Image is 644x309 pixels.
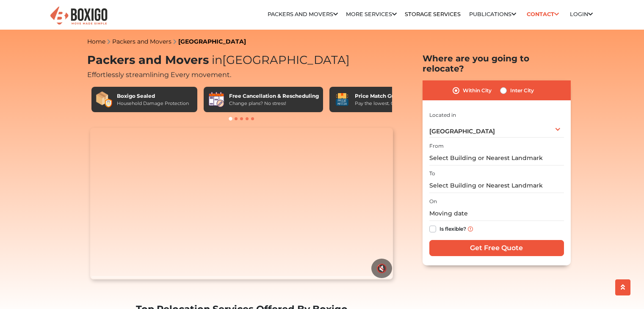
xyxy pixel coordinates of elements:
[112,38,171,45] a: Packers and Movers
[510,86,534,96] label: Inter City
[468,226,473,232] img: info
[429,142,444,150] label: From
[463,86,492,96] label: Within City
[429,240,564,256] input: Get Free Quote
[429,206,564,221] input: Moving date
[90,128,393,279] video: Your browser does not support the video tag.
[178,38,246,45] a: [GEOGRAPHIC_DATA]
[405,11,461,17] a: Storage Services
[429,178,564,193] input: Select Building or Nearest Landmark
[570,11,593,17] a: Login
[117,92,189,100] div: Boxigo Sealed
[87,71,231,79] span: Effortlessly streamlining Every movement.
[355,100,419,107] div: Pay the lowest. Guaranteed!
[208,91,225,108] img: Free Cancellation & Rescheduling
[87,38,105,45] a: Home
[439,224,466,233] label: Is flexible?
[524,8,562,21] a: Contact
[334,91,351,108] img: Price Match Guarantee
[423,53,571,74] h2: Where are you going to relocate?
[212,53,222,67] span: in
[429,127,495,135] span: [GEOGRAPHIC_DATA]
[229,92,319,100] div: Free Cancellation & Rescheduling
[87,53,396,67] h1: Packers and Movers
[268,11,338,17] a: Packers and Movers
[429,151,564,166] input: Select Building or Nearest Landmark
[209,53,350,67] span: [GEOGRAPHIC_DATA]
[117,100,189,107] div: Household Damage Protection
[49,6,108,26] img: Boxigo
[469,11,516,17] a: Publications
[346,11,397,17] a: More services
[429,170,435,177] label: To
[371,259,392,278] button: 🔇
[615,279,630,295] button: scroll up
[429,198,437,205] label: On
[229,100,319,107] div: Change plans? No stress!
[355,92,419,100] div: Price Match Guarantee
[429,111,456,119] label: Located in
[96,91,113,108] img: Boxigo Sealed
